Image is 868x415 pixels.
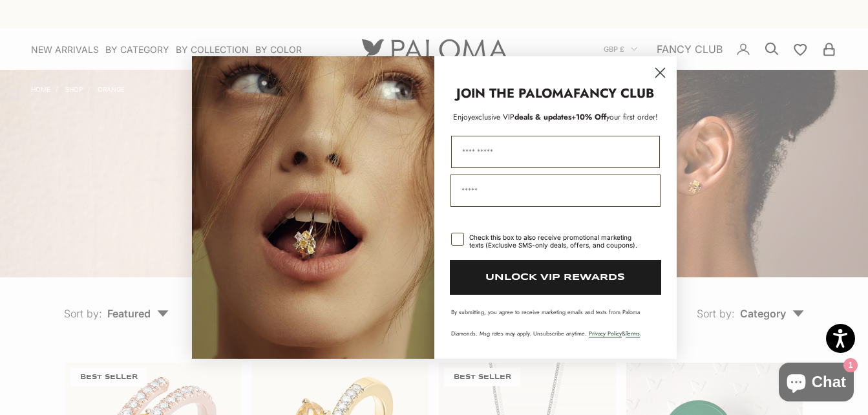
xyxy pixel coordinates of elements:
[626,329,640,337] a: Terms
[471,111,571,123] span: deals & updates
[456,84,573,103] strong: JOIN THE PALOMA
[576,111,606,123] span: 10% Off
[469,233,644,249] div: Check this box to also receive promotional marketing texts (Exclusive SMS-only deals, offers, and...
[450,260,661,295] button: UNLOCK VIP REWARDS
[471,111,514,123] span: exclusive VIP
[589,329,642,337] span: & .
[450,175,661,207] input: Email
[192,56,434,358] img: Loading...
[451,136,660,168] input: First Name
[649,61,672,84] button: Close dialog
[589,329,622,337] a: Privacy Policy
[573,84,654,103] strong: FANCY CLUB
[451,308,660,337] p: By submitting, you agree to receive marketing emails and texts from Paloma Diamonds. Msg rates ma...
[453,111,471,123] span: Enjoy
[571,111,658,123] span: + your first order!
